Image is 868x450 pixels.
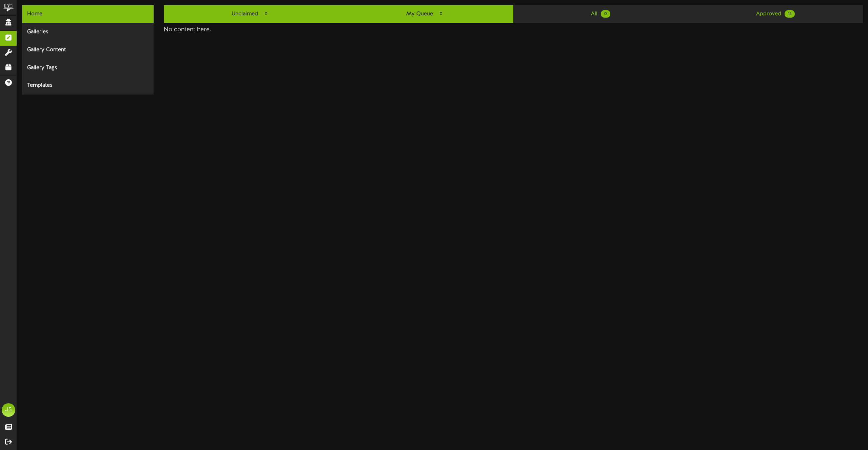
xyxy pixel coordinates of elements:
[688,5,863,23] a: Approved
[513,5,688,23] a: All
[601,10,610,18] span: 0
[436,10,446,18] span: 0
[22,41,154,59] div: Gallery Content
[2,403,15,417] div: JS
[785,10,795,18] span: 14
[22,5,154,23] div: Home
[22,59,154,77] div: Gallery Tags
[22,77,154,95] div: Templates
[22,23,154,41] div: Galleries
[261,10,271,18] span: 0
[339,5,513,23] a: My Queue
[164,26,863,33] h4: No content here.
[164,5,338,23] a: Unclaimed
